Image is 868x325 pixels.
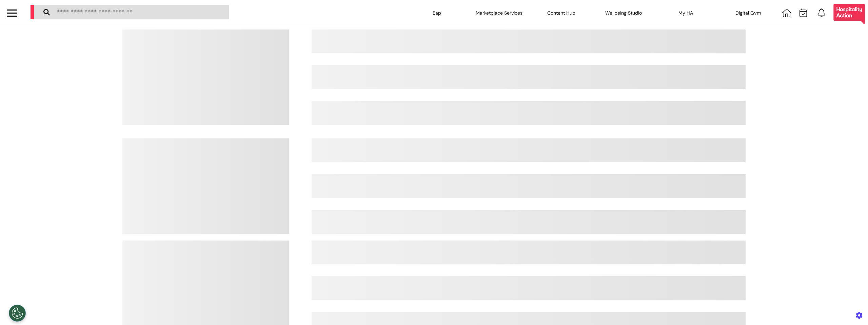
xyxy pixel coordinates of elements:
div: Content Hub [530,3,593,22]
div: Eap [406,3,468,22]
div: Marketplace Services [468,3,530,22]
div: My HA [655,3,717,22]
div: Digital Gym [717,3,779,22]
div: Wellbeing Studio [592,3,655,22]
button: Open Preferences [9,305,26,322]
